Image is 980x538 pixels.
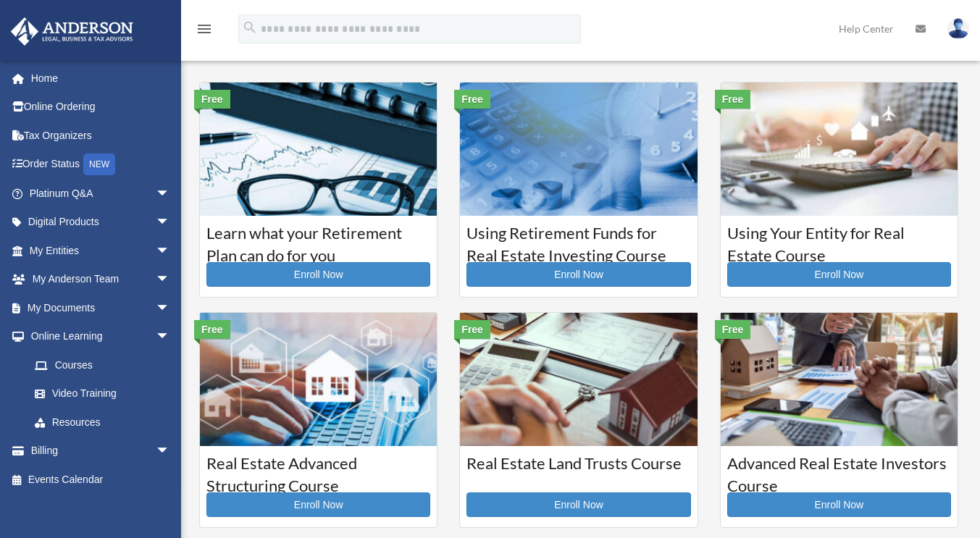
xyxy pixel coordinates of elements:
h3: Learn what your Retirement Plan can do for you [206,222,430,259]
span: arrow_drop_down [156,208,185,238]
a: Online Learningarrow_drop_down [10,322,192,351]
a: Video Training [20,379,192,408]
span: arrow_drop_down [156,265,185,295]
span: arrow_drop_down [156,322,185,352]
span: arrow_drop_down [156,293,185,323]
h3: Real Estate Advanced Structuring Course [206,453,430,489]
div: Free [194,320,230,339]
img: User Pic [947,18,969,39]
span: arrow_drop_down [156,437,185,466]
a: Courses [20,350,185,379]
h3: Real Estate Land Trusts Course [466,453,690,489]
h3: Using Retirement Funds for Real Estate Investing Course [466,222,690,259]
a: My Anderson Teamarrow_drop_down [10,265,192,294]
a: menu [196,25,213,38]
a: Platinum Q&Aarrow_drop_down [10,179,192,208]
a: Digital Productsarrow_drop_down [10,208,192,237]
div: Free [715,90,751,109]
a: My Entitiesarrow_drop_down [10,236,192,265]
i: menu [196,20,213,38]
div: Free [454,90,490,109]
i: search [242,20,258,35]
div: Free [194,90,230,109]
a: Enroll Now [206,262,430,287]
img: Anderson Advisors Platinum Portal [7,17,138,46]
a: Enroll Now [466,492,690,517]
a: Enroll Now [727,492,951,517]
div: NEW [83,154,115,175]
a: Tax Organizers [10,121,192,150]
a: Enroll Now [466,262,690,287]
a: Enroll Now [206,492,430,517]
a: Home [10,64,192,93]
a: Online Ordering [10,93,192,122]
a: Order StatusNEW [10,150,192,180]
a: Events Calendar [10,465,192,494]
h3: Advanced Real Estate Investors Course [727,453,951,489]
h3: Using Your Entity for Real Estate Course [727,222,951,259]
a: Billingarrow_drop_down [10,437,192,466]
a: Resources [20,408,192,437]
div: Free [715,320,751,339]
div: Free [454,320,490,339]
span: arrow_drop_down [156,236,185,266]
a: Enroll Now [727,262,951,287]
span: arrow_drop_down [156,179,185,209]
a: My Documentsarrow_drop_down [10,293,192,322]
